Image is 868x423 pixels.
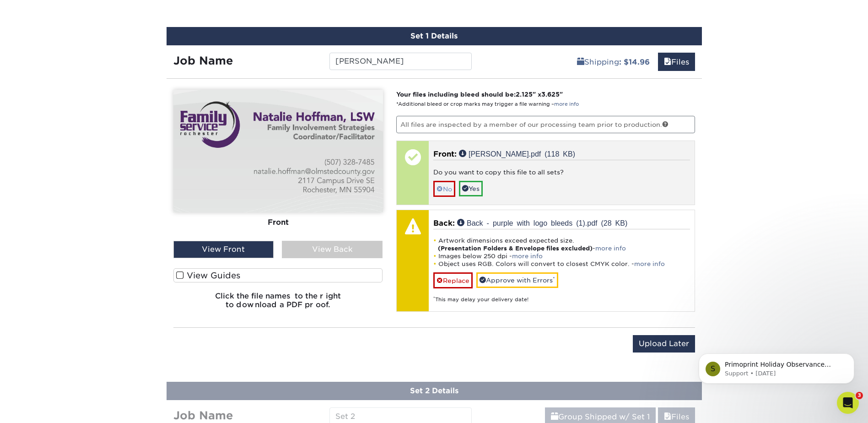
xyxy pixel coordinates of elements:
[396,101,579,107] small: *Additional bleed or crop marks may trigger a file warning –
[595,245,626,252] a: more info
[664,412,671,421] span: files
[658,53,695,71] a: Files
[438,245,593,252] strong: (Presentation Folders & Envelope files excluded)
[329,53,472,70] input: Enter a job name
[551,412,558,421] span: shipping
[459,181,483,196] a: Yes
[173,292,383,316] h6: Click the file names to the right to download a PDF proof.
[433,181,455,197] a: No
[282,241,383,258] div: View Back
[433,219,455,228] span: Back:
[433,237,690,252] li: Artwork dimensions exceed expected size. -
[619,58,650,66] b: : $14.96
[396,116,695,133] p: All files are inspected by a member of our processing team prior to production.
[173,241,274,258] div: View Front
[512,253,543,260] a: more info
[664,58,671,66] span: files
[633,335,695,352] input: Upload Later
[173,54,233,67] strong: Job Name
[837,392,859,414] iframe: Intercom live chat
[433,260,690,268] li: Object uses RGB. Colors will convert to closest CMYK color. -
[457,219,627,226] a: Back - purple with logo bleeds (1).pdf (28 KB)
[433,150,457,158] span: Front:
[173,212,383,233] div: Front
[856,392,863,399] span: 3
[685,334,868,398] iframe: Intercom notifications message
[634,260,665,267] a: more info
[2,395,78,420] iframe: Google Customer Reviews
[577,58,584,66] span: shipping
[571,53,656,71] a: Shipping: $14.96
[433,252,690,260] li: Images below 250 dpi -
[433,288,690,304] div: This may delay your delivery date!
[167,27,702,45] div: Set 1 Details
[396,91,563,98] strong: Your files including bleed should be: " x "
[433,272,473,288] a: Replace
[554,101,579,107] a: more info
[459,150,575,157] a: [PERSON_NAME].pdf (118 KB)
[173,268,383,282] label: View Guides
[433,168,690,180] div: Do you want to copy this file to all sets?
[541,91,560,98] span: 3.625
[476,272,558,288] a: Approve with Errors*
[516,91,533,98] span: 2.125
